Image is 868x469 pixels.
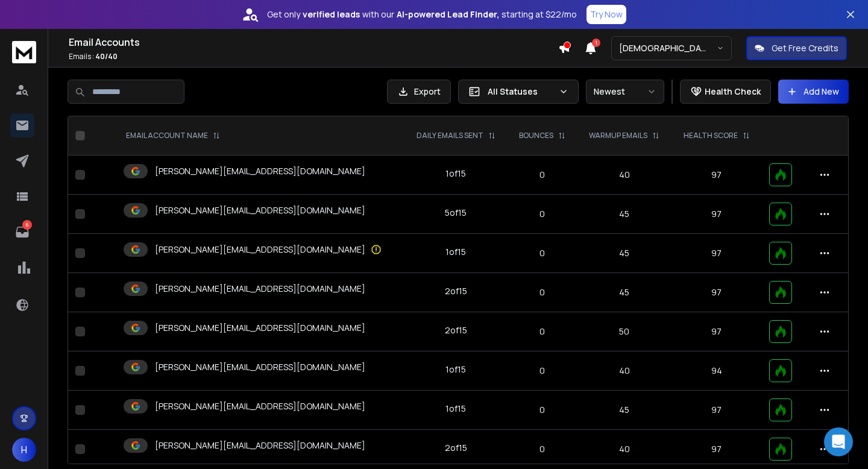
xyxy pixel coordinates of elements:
[397,8,499,20] strong: AI-powered Lead Finder,
[445,246,466,258] div: 1 of 15
[515,404,570,416] p: 0
[671,234,762,273] td: 97
[445,207,467,219] div: 5 of 15
[577,195,671,234] td: 45
[417,131,483,140] p: DAILY EMAILS SENT
[445,168,466,180] div: 1 of 15
[445,403,466,415] div: 1 of 15
[69,35,558,49] h1: Email Accounts
[303,8,360,20] strong: verified leads
[772,42,838,54] p: Get Free Credits
[267,8,577,20] p: Get only with our starting at $22/mo
[387,80,451,104] button: Export
[619,42,717,54] p: [DEMOGRAPHIC_DATA] <> Harsh SSA
[705,86,761,98] p: Health Check
[778,80,849,104] button: Add New
[155,439,365,452] p: [PERSON_NAME][EMAIL_ADDRESS][DOMAIN_NAME]
[577,156,671,195] td: 40
[577,351,671,391] td: 40
[488,86,554,98] p: All Statuses
[515,169,570,181] p: 0
[515,365,570,377] p: 0
[155,322,365,334] p: [PERSON_NAME][EMAIL_ADDRESS][DOMAIN_NAME]
[592,39,600,47] span: 1
[680,80,771,104] button: Health Check
[589,131,647,140] p: WARMUP EMAILS
[577,273,671,312] td: 45
[445,442,467,454] div: 2 of 15
[590,8,623,20] p: Try Now
[12,438,36,462] button: H
[155,361,365,373] p: [PERSON_NAME][EMAIL_ADDRESS][DOMAIN_NAME]
[515,326,570,338] p: 0
[684,131,738,140] p: HEALTH SCORE
[577,234,671,273] td: 45
[155,244,365,256] p: [PERSON_NAME][EMAIL_ADDRESS][DOMAIN_NAME]
[577,430,671,469] td: 40
[515,443,570,455] p: 0
[746,36,847,60] button: Get Free Credits
[577,391,671,430] td: 45
[12,41,36,63] img: logo
[155,204,365,216] p: [PERSON_NAME][EMAIL_ADDRESS][DOMAIN_NAME]
[22,220,32,230] p: 6
[671,273,762,312] td: 97
[69,52,558,61] p: Emails :
[671,312,762,351] td: 97
[519,131,553,140] p: BOUNCES
[671,430,762,469] td: 97
[515,247,570,259] p: 0
[155,400,365,412] p: [PERSON_NAME][EMAIL_ADDRESS][DOMAIN_NAME]
[671,195,762,234] td: 97
[515,208,570,220] p: 0
[155,283,365,295] p: [PERSON_NAME][EMAIL_ADDRESS][DOMAIN_NAME]
[824,427,853,456] div: Open Intercom Messenger
[126,131,220,140] div: EMAIL ACCOUNT NAME
[445,285,467,297] div: 2 of 15
[577,312,671,351] td: 50
[155,165,365,177] p: [PERSON_NAME][EMAIL_ADDRESS][DOMAIN_NAME]
[671,156,762,195] td: 97
[445,324,467,336] div: 2 of 15
[671,391,762,430] td: 97
[10,220,34,244] a: 6
[445,364,466,376] div: 1 of 15
[515,286,570,298] p: 0
[671,351,762,391] td: 94
[587,5,626,24] button: Try Now
[586,80,664,104] button: Newest
[95,51,118,61] span: 40 / 40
